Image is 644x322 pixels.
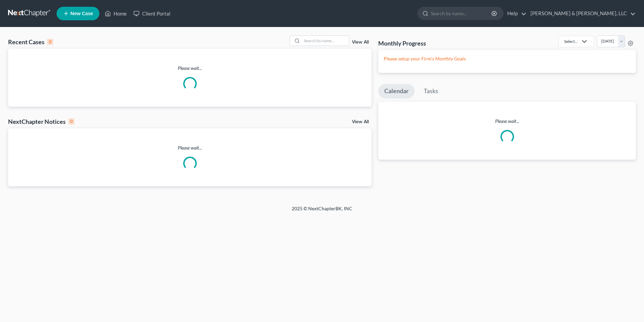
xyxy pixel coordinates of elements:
[8,117,74,126] div: NextChapter Notices
[384,55,631,62] p: Please setup your Firm's Monthly Goals
[352,40,369,45] a: View All
[68,118,74,125] div: 0
[527,7,636,20] a: [PERSON_NAME] & [PERSON_NAME], LLC
[101,7,130,20] a: Home
[8,38,53,46] div: Recent Cases
[378,39,426,47] h3: Monthly Progress
[378,118,636,125] p: Please wait...
[130,205,514,217] div: 2025 © NextChapterBK, INC
[8,144,372,151] p: Please wait...
[8,65,372,72] p: Please wait...
[564,38,578,44] div: Select...
[431,7,492,20] input: Search by name...
[504,7,526,20] a: Help
[302,36,349,46] input: Search by name...
[130,7,174,20] a: Client Portal
[47,39,53,45] div: 0
[70,11,93,16] span: New Case
[352,119,369,124] a: View All
[378,84,415,99] a: Calendar
[418,84,444,99] a: Tasks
